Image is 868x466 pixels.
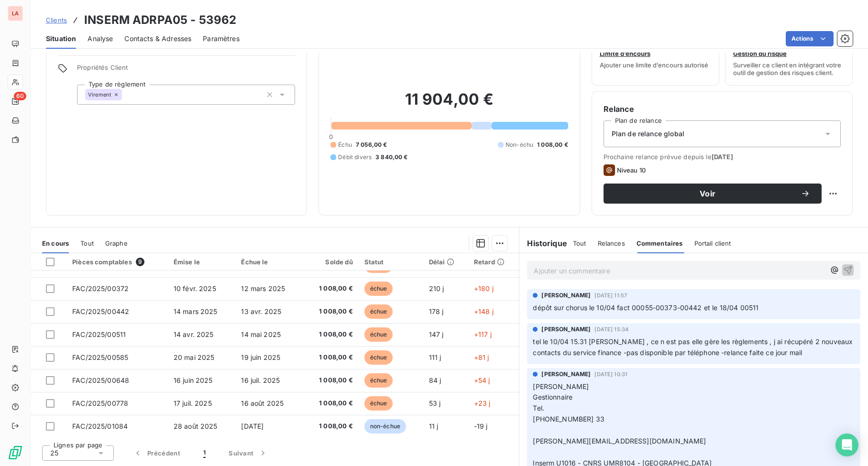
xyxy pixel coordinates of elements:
span: [PERSON_NAME][EMAIL_ADDRESS][DOMAIN_NAME] [533,437,706,445]
span: [PERSON_NAME] [541,291,591,300]
span: 20 mai 2025 [174,353,215,361]
span: échue [364,373,393,388]
a: Clients [46,15,67,25]
span: Limite d’encours [600,50,650,57]
span: 210 j [429,284,444,293]
h6: Relance [604,103,841,115]
span: [DATE] 10:31 [594,371,627,377]
span: FAC/2025/00648 [72,376,129,384]
span: dépôt sur chorus le 10/04 fact 00055-00373-00442 et le 18/04 00511 [533,303,758,312]
span: Clients [46,16,67,24]
span: +81 j [474,353,489,361]
span: 28 août 2025 [174,422,218,430]
span: échue [364,304,393,319]
span: Paramètres [203,34,240,43]
span: Contacts & Adresses [124,34,191,43]
span: Gestionnaire [533,393,572,401]
span: 1 008,00 € [308,376,353,385]
div: Pièces comptables [72,258,162,266]
span: 84 j [429,376,441,384]
span: FAC/2025/00585 [72,353,128,361]
div: Émise le [174,258,230,266]
span: Échu [338,141,352,149]
span: En cours [42,239,69,247]
span: Propriétés Client [77,64,295,77]
span: Portail client [694,239,731,247]
span: 16 juin 2025 [174,376,213,384]
span: 11 j [429,422,439,430]
span: 19 juin 2025 [241,353,280,361]
span: 53 j [429,399,441,407]
div: Solde dû [308,258,353,266]
span: Situation [46,34,76,43]
span: 14 mai 2025 [241,330,281,338]
img: Logo LeanPay [8,445,23,460]
span: Non-échu [505,141,533,149]
span: +148 j [474,307,494,315]
span: 1 008,00 € [308,399,353,408]
span: 1 008,00 € [308,353,353,362]
span: [DATE] 11:57 [594,293,627,298]
span: Débit divers [338,153,372,162]
span: 14 mars 2025 [174,307,218,315]
span: 12 mars 2025 [241,284,285,293]
span: Plan de relance global [612,129,684,139]
span: 10 févr. 2025 [174,284,216,293]
span: [PERSON_NAME] [541,325,591,334]
span: +23 j [474,399,491,407]
span: 1 008,00 € [308,284,353,293]
span: Voir [615,190,801,197]
div: LA [8,6,23,21]
h3: INSERM ADRPA05 - 53962 [84,11,236,29]
span: +54 j [474,376,490,384]
span: 1 008,00 € [308,330,353,339]
span: [DATE] [712,153,733,161]
span: +180 j [474,284,494,293]
span: [DATE] 15:34 [594,326,628,332]
button: 1 [192,443,217,463]
span: 9 [136,258,144,266]
span: 17 juil. 2025 [174,399,212,407]
span: 7 056,00 € [356,141,387,149]
span: Niveau 10 [617,166,646,174]
span: FAC/2025/00778 [72,399,128,407]
h2: 11 904,00 € [330,90,568,119]
span: Prochaine relance prévue depuis le [604,153,841,161]
span: [PERSON_NAME] [533,382,589,390]
span: Relances [598,239,625,247]
span: [PHONE_NUMBER] 33 [533,415,604,423]
span: 14 avr. 2025 [174,330,214,338]
span: Commentaires [637,239,683,247]
div: Statut [364,258,418,266]
button: Gestion du risqueSurveiller ce client en intégrant votre outil de gestion des risques client. [725,24,853,86]
span: 1 008,00 € [308,422,353,431]
button: Suivant [217,443,279,463]
span: 1 [203,448,206,458]
span: 147 j [429,330,444,338]
span: Analyse [88,34,113,43]
span: Virement [88,92,111,98]
span: non-échue [364,419,406,433]
span: Tout [80,239,94,247]
span: FAC/2025/00372 [72,284,129,293]
span: +117 j [474,330,492,338]
button: Actions [786,31,834,46]
span: 16 août 2025 [241,399,284,407]
div: Open Intercom Messenger [835,433,858,456]
span: 16 juil. 2025 [241,376,280,384]
button: Précédent [121,443,192,463]
span: Gestion du risque [733,50,787,57]
span: 111 j [429,353,441,361]
div: Retard [474,258,514,266]
h6: Historique [519,238,567,249]
span: FAC/2025/00442 [72,307,129,315]
span: Tel. [533,404,544,412]
div: Délai [429,258,462,266]
span: [DATE] [241,422,264,430]
input: Ajouter une valeur [122,90,130,99]
span: Tout [573,239,586,247]
span: Ajouter une limite d’encours autorisé [600,61,708,69]
span: échue [364,282,393,296]
span: 1 008,00 € [537,141,568,149]
span: FAC/2025/01084 [72,422,128,430]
